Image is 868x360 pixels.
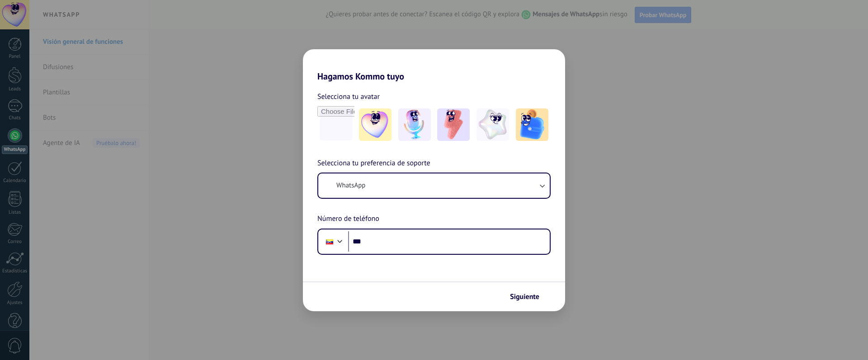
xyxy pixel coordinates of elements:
span: Número de teléfono [317,213,379,225]
span: WhatsApp [336,181,365,190]
span: Siguiente [510,294,539,300]
button: Siguiente [506,289,552,304]
span: Selecciona tu avatar [317,91,380,103]
button: WhatsApp [318,173,550,198]
img: -4.jpeg [476,108,509,141]
span: Selecciona tu preferencia de soporte [317,158,430,169]
img: -2.jpeg [398,108,431,141]
h2: Hagamos Kommo tuyo [303,49,565,82]
div: Venezuela: + 58 [321,232,338,251]
img: -3.jpeg [437,108,470,141]
img: -5.jpeg [516,108,548,141]
img: -1.jpeg [359,108,392,141]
